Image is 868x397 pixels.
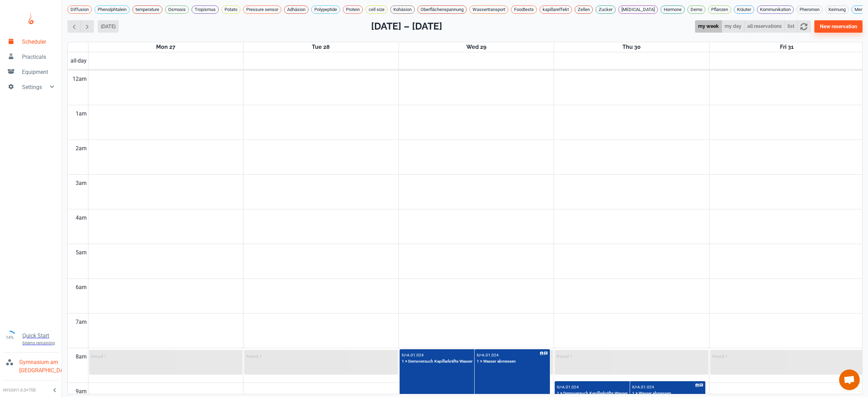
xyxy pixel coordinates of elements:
[67,20,81,33] button: Previous week
[540,6,572,13] span: kapillareffekt
[687,5,705,14] div: Demo
[71,70,88,88] div: 12am
[390,5,415,14] div: Kohäsion
[165,5,189,14] div: Osmosis
[243,6,281,13] span: Pressure sensor
[797,20,811,33] button: refresh
[418,6,466,13] span: Oberflächenspannung
[540,5,572,14] div: kapillareffekt
[757,5,794,14] div: Kommunikation
[192,5,219,14] div: Tropismus
[797,6,822,13] span: Pheromon
[366,6,387,13] span: cell size
[621,42,642,52] a: October 30, 2025
[596,5,616,14] div: Zucker
[708,6,731,13] span: Pflanzen
[91,354,107,359] p: Period 1
[712,354,728,359] p: Period 1
[95,5,130,14] div: Phenolphtalein
[74,175,88,192] div: 3am
[74,348,88,365] div: 8am
[562,385,579,389] p: A.01.024
[221,5,240,14] div: Potato
[311,5,340,14] div: Polypeptide
[482,353,499,357] p: A.01.024
[311,42,331,52] a: October 28, 2025
[470,6,508,13] span: Wassertransport
[744,20,785,33] button: all reservations
[284,6,308,13] span: Adhäsion
[661,5,685,14] div: Hormone
[839,370,860,390] div: Chat öffnen
[133,6,162,13] span: temperature
[661,6,684,13] span: Hormone
[511,5,537,14] div: Foodtests
[371,19,442,34] h2: [DATE] – [DATE]
[796,5,823,14] div: Pheromon
[814,20,862,33] button: New reservation
[343,5,363,14] div: Protein
[312,6,340,13] span: Polypeptide
[391,6,414,13] span: Kohäsion
[284,5,308,14] div: Adhäsion
[511,6,536,13] span: Foodtests
[74,140,88,157] div: 2am
[557,354,572,359] p: Period 1
[734,5,754,14] div: Kräuter
[618,5,658,14] div: [MEDICAL_DATA]
[74,209,88,227] div: 4am
[708,5,731,14] div: Pflanzen
[575,5,593,14] div: Zellen
[402,359,473,365] p: 1 × Demoversuch Kapillarkräfte Wasser
[734,6,754,13] span: Kräuter
[222,6,240,13] span: Potato
[825,5,849,14] div: Keimung
[688,6,705,13] span: Demo
[557,390,628,397] p: 1 × Demoversuch Kapillarkräfte Wasser
[575,6,593,13] span: Zellen
[469,5,508,14] div: Wassertransport
[67,5,92,14] div: Diffusion
[80,20,94,33] button: Next week
[721,20,745,33] button: my day
[68,6,91,13] span: Diffusion
[757,6,793,13] span: Kommunikation
[402,353,407,357] p: IU •
[343,6,362,13] span: Protein
[632,390,671,397] p: 1 × Wasser abmessen
[74,244,88,261] div: 5am
[477,359,516,365] p: 1 × Wasser abmessen
[632,385,637,389] p: IU •
[695,20,722,33] button: my week
[74,313,88,331] div: 7am
[557,385,562,389] p: IU •
[407,353,424,357] p: A.01.024
[465,42,488,52] a: October 29, 2025
[243,5,281,14] div: Pressure sensor
[366,5,388,14] div: cell size
[417,5,467,14] div: Oberflächenspannung
[155,42,177,52] a: October 27, 2025
[132,5,162,14] div: temperature
[826,6,848,13] span: Keimung
[246,354,262,359] p: Period 1
[596,6,615,13] span: Zucker
[619,6,658,13] span: [MEDICAL_DATA]
[69,57,88,65] span: all-day
[637,385,654,389] p: A.01.024
[192,6,218,13] span: Tropismus
[779,42,795,52] a: October 31, 2025
[784,20,798,33] button: list
[477,353,482,357] p: IU •
[165,6,188,13] span: Osmosis
[95,6,129,13] span: Phenolphtalein
[74,105,88,122] div: 1am
[98,20,119,33] button: [DATE]
[74,279,88,296] div: 6am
